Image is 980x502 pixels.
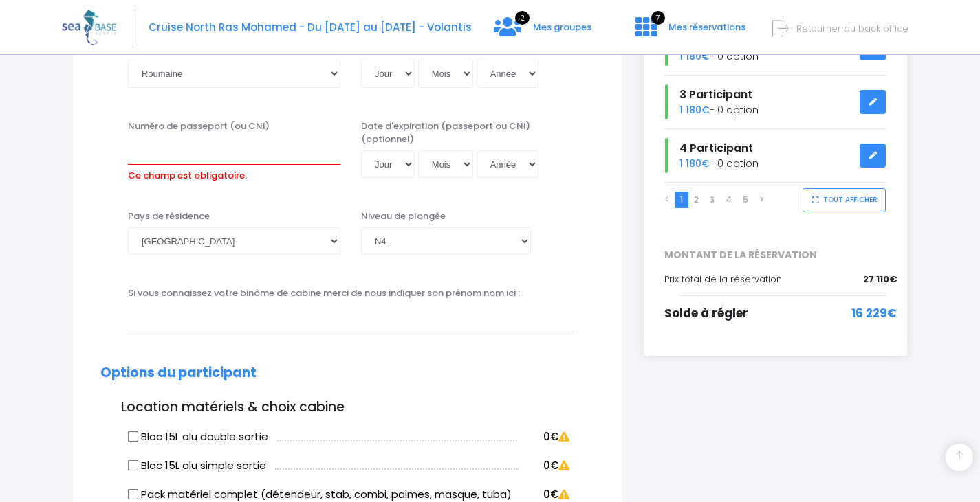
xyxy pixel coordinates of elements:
span: 4 Participant [679,140,753,156]
span: 0€ [543,458,569,472]
label: Ce champ est obligatoire. [128,165,247,183]
div: - 0 option [654,84,897,119]
span: 1 180€ [679,103,710,117]
span: Mes réservations [668,21,745,34]
div: - 0 option [654,138,897,173]
span: 0€ [543,429,569,444]
label: Si vous connaissez votre binôme de cabine merci de nous indiquer son prénom nom ici : [128,286,520,300]
span: Mes groupes [533,21,591,34]
label: Bloc 15L alu double sortie [129,429,268,445]
span: 1 180€ [679,157,710,170]
a: 2 Mes groupes [483,25,602,38]
h3: Location matériels & choix cabine [100,400,594,415]
label: Pays de résidence [128,209,210,223]
button: TOUT AFFICHER [803,188,886,212]
span: MONTANT DE LA RÉSERVATION [654,248,897,262]
a: > [759,194,764,205]
a: 3 [710,194,715,205]
label: Niveau de plongée [361,209,446,223]
input: Bloc 15L alu simple sortie [128,459,139,470]
label: Bloc 15L alu simple sortie [129,458,266,474]
span: Solde à régler [664,305,748,321]
a: 1 [680,194,683,205]
span: Retourner au back office [796,22,908,35]
a: 7 Mes réservations [624,25,754,38]
span: Prix total de la réservation [664,273,782,286]
h2: Options du participant [100,365,594,381]
span: 3 Participant [679,87,752,102]
a: 4 [726,194,732,205]
span: 16 229€ [851,305,897,323]
span: 27 110€ [863,273,897,286]
a: < [664,194,669,205]
span: 0€ [543,487,569,501]
a: 5 [743,194,748,205]
span: 7 [651,11,665,25]
input: Bloc 15L alu double sortie [128,431,139,442]
span: Cruise North Ras Mohamed - Du [DATE] au [DATE] - Volantis [149,20,472,34]
input: Pack matériel complet (détendeur, stab, combi, palmes, masque, tuba) [128,488,139,499]
label: Numéro de passeport (ou CNI) [128,119,270,133]
a: 2 [694,194,699,205]
a: Retourner au back office [778,22,908,35]
span: 2 [515,11,530,25]
label: Date d'expiration (passeport ou CNI) (optionnel) [361,119,574,146]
